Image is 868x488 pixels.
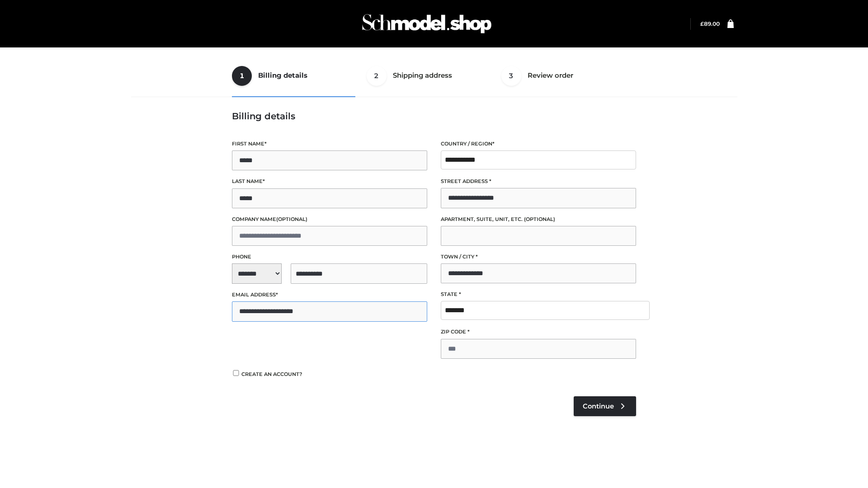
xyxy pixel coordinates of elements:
span: (optional) [524,216,555,222]
label: Phone [232,253,427,261]
label: Country / Region [441,140,636,148]
label: Town / City [441,253,636,261]
label: ZIP Code [441,328,636,336]
label: Street address [441,177,636,186]
bdi: 89.00 [700,20,720,27]
span: £ [700,20,704,27]
h3: Billing details [232,111,636,122]
label: Apartment, suite, unit, etc. [441,215,636,224]
a: £89.00 [700,20,720,27]
label: State [441,290,636,299]
span: (optional) [276,216,307,222]
input: Create an account? [232,370,240,376]
label: Email address [232,291,427,299]
span: Continue [583,402,614,410]
label: Company name [232,215,427,224]
label: First name [232,140,427,148]
span: Create an account? [241,371,302,377]
label: Last name [232,177,427,186]
img: Schmodel Admin 964 [359,6,495,42]
a: Continue [574,396,636,416]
